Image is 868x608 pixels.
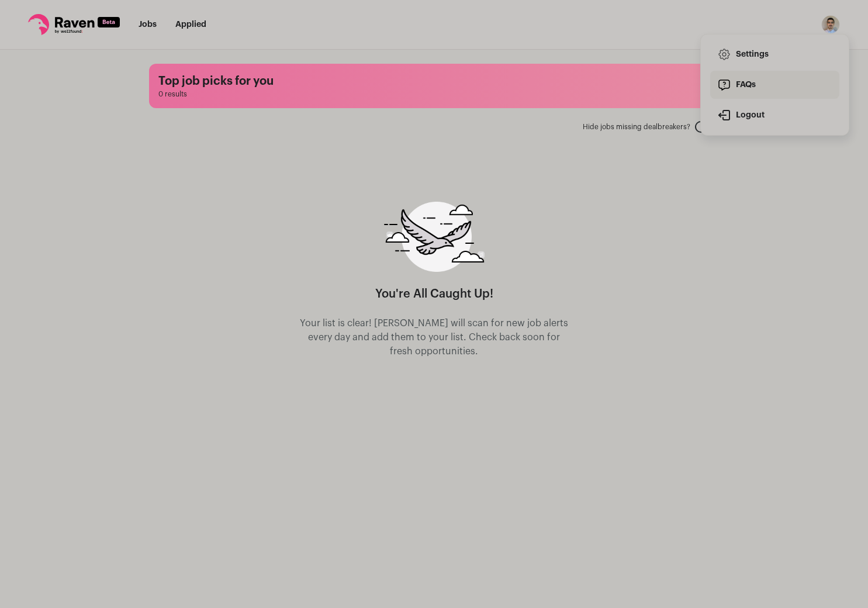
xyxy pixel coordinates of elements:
a: Jobs [139,20,157,29]
img: raven-searching-graphic-988e480d85f2d7ca07d77cea61a0e572c166f105263382683f1c6e04060d3bee.png [384,202,485,272]
h1: Top job picks for you [158,73,710,89]
p: Your list is clear! [PERSON_NAME] will scan for new job alerts every day and add them to your lis... [299,316,570,358]
span: Hide jobs missing dealbreakers? [583,122,690,132]
button: Open dropdown [821,15,840,34]
img: 13141754-medium_jpg [821,15,840,34]
h1: You're All Caught Up! [375,286,493,302]
a: FAQs [710,71,839,99]
span: 0 results [158,89,710,99]
a: Applied [175,20,206,29]
a: Settings [710,40,839,68]
button: Logout [710,101,839,129]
